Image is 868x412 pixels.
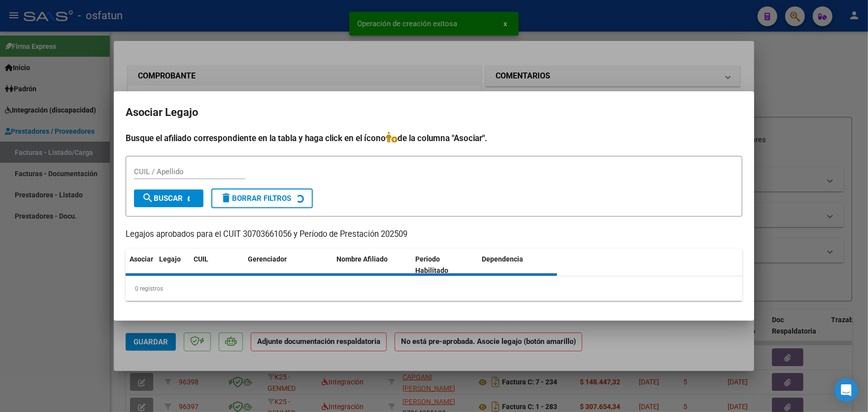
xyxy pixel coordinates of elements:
p: Legajos aprobados para el CUIT 30703661056 y Período de Prestación 202509 [126,228,742,241]
datatable-header-cell: Legajo [155,249,190,281]
datatable-header-cell: Nombre Afiliado [333,249,412,281]
span: Gerenciador [248,255,287,263]
mat-icon: search [142,192,154,204]
span: Borrar Filtros [220,194,291,203]
datatable-header-cell: Periodo Habilitado [412,249,478,281]
span: Buscar [142,194,183,203]
div: 0 registros [126,276,742,301]
datatable-header-cell: Gerenciador [244,249,333,281]
datatable-header-cell: Dependencia [478,249,558,281]
button: Borrar Filtros [211,188,313,208]
h4: Busque el afiliado correspondiente en la tabla y haga click en el ícono de la columna "Asociar". [126,132,742,145]
span: Periodo Habilitado [416,255,449,274]
h2: Asociar Legajo [126,103,742,122]
span: Asociar [130,255,153,263]
div: Open Intercom Messenger [835,378,858,402]
mat-icon: delete [220,192,232,204]
span: Dependencia [482,255,524,263]
span: Legajo [159,255,181,263]
span: Nombre Afiliado [336,255,388,263]
datatable-header-cell: Asociar [126,249,155,281]
datatable-header-cell: CUIL [190,249,244,281]
button: Buscar [134,189,203,207]
span: CUIL [194,255,208,263]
